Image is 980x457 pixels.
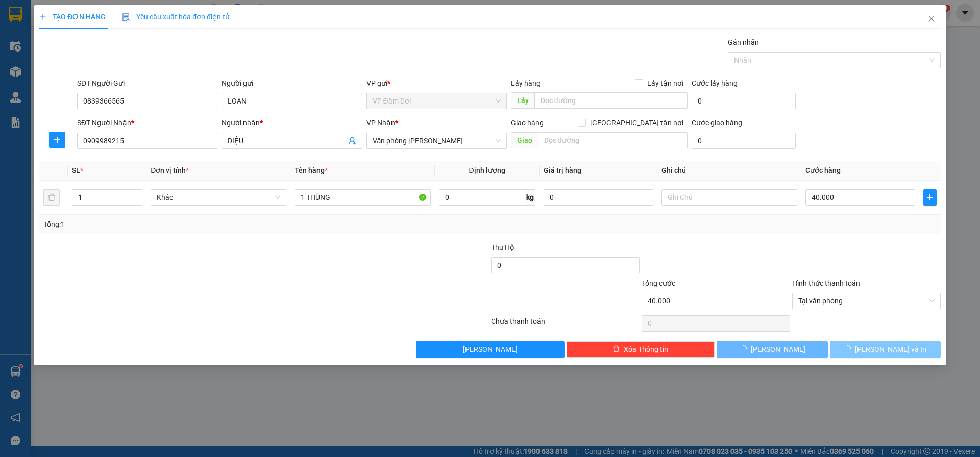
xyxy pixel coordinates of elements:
span: kg [525,189,535,206]
input: VD: Bàn, Ghế [295,189,430,206]
span: [PERSON_NAME] [463,344,518,355]
span: delete [612,345,620,353]
span: Giao [511,132,538,148]
img: icon [122,13,130,21]
label: Hình thức thanh toán [792,279,860,287]
span: close [927,15,936,23]
span: Giao hàng [511,119,544,127]
input: Cước giao hàng [692,133,796,149]
input: Ghi Chú [661,189,797,206]
button: delete [43,189,60,206]
li: 85 [PERSON_NAME] [5,22,194,35]
span: Lấy hàng [511,79,541,87]
input: Dọc đường [534,92,688,109]
span: Giá trị hàng [544,166,581,174]
span: Tên hàng [295,166,328,174]
span: Yêu cầu xuất hóa đơn điện tử [122,13,230,21]
button: Close [917,5,946,34]
div: Người nhận [222,117,362,129]
input: Cước lấy hàng [692,93,796,109]
div: SĐT Người Gửi [77,78,217,89]
span: [PERSON_NAME] [751,344,805,355]
button: [PERSON_NAME] [416,341,565,358]
span: VP Nhận [366,119,395,127]
span: Văn phòng Hồ Chí Minh [373,133,501,148]
span: loading [844,345,855,352]
div: VP gửi [366,78,507,89]
span: Thu Hộ [491,243,514,251]
b: GỬI : VP Đầm Dơi [5,64,115,81]
div: Chưa thanh toán [490,316,641,334]
button: deleteXóa Thông tin [567,341,715,358]
span: user-add [348,137,356,145]
button: plus [49,132,65,148]
span: [PERSON_NAME] và In [855,344,926,355]
th: Ghi chú [657,161,801,181]
input: Dọc đường [538,132,688,148]
li: 02839.63.63.63 [5,35,194,48]
span: phone [59,37,67,45]
span: Tổng cước [642,279,675,287]
button: [PERSON_NAME] [717,341,827,358]
span: Lấy [511,92,534,109]
span: plus [39,13,46,20]
label: Gán nhãn [728,38,759,46]
span: plus [50,136,65,144]
span: TẠO ĐƠN HÀNG [39,13,106,21]
span: Xóa Thông tin [624,344,668,355]
span: Đơn vị tính [151,166,189,174]
span: Định lượng [469,166,505,174]
span: Cước hàng [805,166,841,174]
input: 0 [544,189,653,206]
button: plus [923,189,937,206]
label: Cước giao hàng [692,119,742,127]
span: plus [924,193,936,201]
span: VP Đầm Dơi [373,93,501,109]
span: SL [72,166,80,174]
span: Tại văn phòng [798,293,935,309]
span: Lấy tận nơi [643,78,688,89]
span: [GEOGRAPHIC_DATA] tận nơi [586,117,688,129]
label: Cước lấy hàng [692,79,738,87]
span: loading [740,345,751,352]
span: Khác [157,190,280,205]
div: Người gửi [222,78,362,89]
div: Tổng: 1 [43,219,378,230]
span: environment [59,24,67,33]
b: [PERSON_NAME] [59,7,144,19]
button: [PERSON_NAME] và In [830,341,941,358]
div: SĐT Người Nhận [77,117,217,129]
